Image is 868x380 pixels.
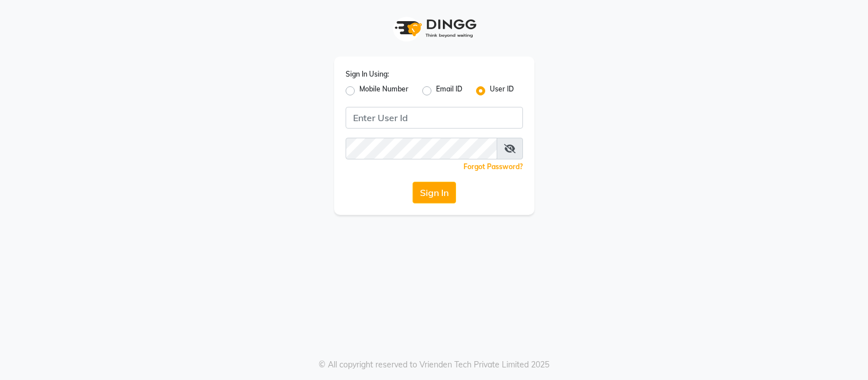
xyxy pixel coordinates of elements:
label: User ID [490,84,514,98]
label: Mobile Number [359,84,409,98]
button: Sign In [413,182,456,203]
label: Email ID [436,84,462,98]
input: Username [346,107,523,129]
label: Sign In Using: [346,69,389,79]
img: logo1.svg [389,11,480,45]
input: Username [346,138,497,159]
a: Forgot Password? [463,162,523,171]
